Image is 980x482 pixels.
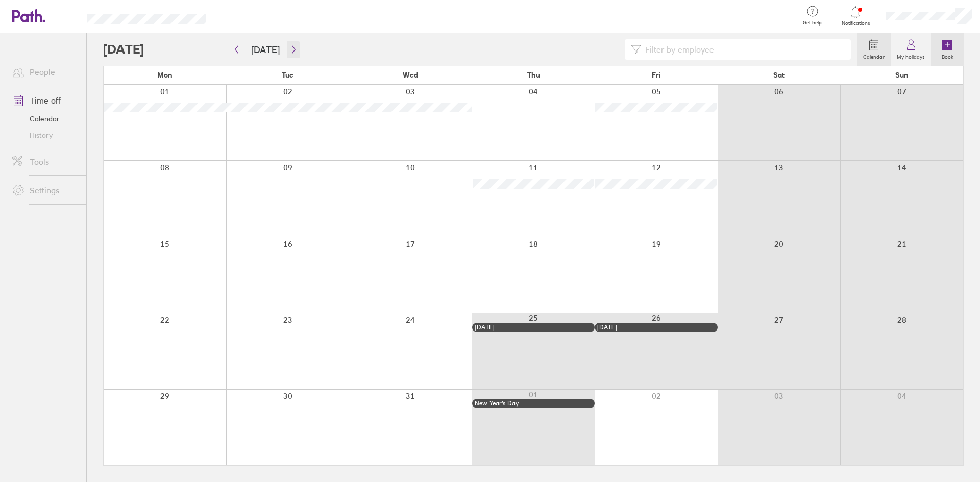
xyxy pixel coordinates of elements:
[895,71,909,79] span: Sun
[652,71,661,79] span: Fri
[4,180,86,200] a: Settings
[475,324,593,331] div: [DATE]
[641,40,845,59] input: Filter by employee
[857,33,891,66] a: Calendar
[796,20,829,26] span: Get help
[527,71,540,79] span: Thu
[243,41,288,58] button: [DATE]
[891,33,931,66] a: My holidays
[4,90,86,111] a: Time off
[403,71,418,79] span: Wed
[891,51,931,60] label: My holidays
[157,71,173,79] span: Mon
[597,324,715,331] div: [DATE]
[936,51,960,60] label: Book
[4,151,86,172] a: Tools
[475,400,593,407] div: New Year’s Day
[282,71,293,79] span: Tue
[839,20,872,27] span: Notifications
[4,62,86,82] a: People
[4,127,86,143] a: History
[773,71,785,79] span: Sat
[839,5,872,27] a: Notifications
[857,51,891,60] label: Calendar
[931,33,964,66] a: Book
[4,111,86,127] a: Calendar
